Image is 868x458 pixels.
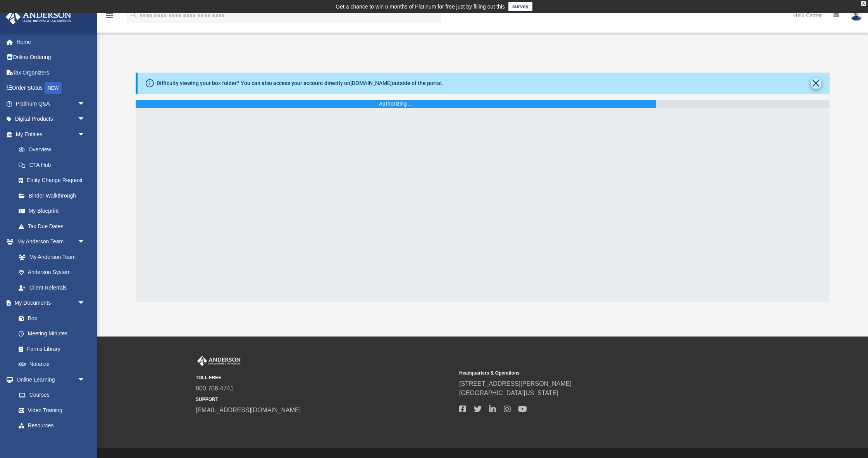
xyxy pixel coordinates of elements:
[851,10,862,21] img: User Pic
[11,203,93,219] a: My Blueprint
[5,111,97,127] a: Digital Productsarrow_drop_down
[11,357,93,372] a: Notarize
[5,234,93,250] a: My Anderson Teamarrow_drop_down
[861,1,866,6] div: close
[3,9,74,24] img: Anderson Advisors Platinum Portal
[459,380,572,387] a: [STREET_ADDRESS][PERSON_NAME]
[811,78,821,89] button: Close
[379,100,413,108] div: Authorizing ...
[196,385,234,392] a: 800.706.4741
[11,173,97,188] a: Entity Change Request
[5,372,93,387] a: Online Learningarrow_drop_down
[5,50,97,65] a: Online Ordering
[5,80,97,96] a: Order StatusNEW
[11,219,97,234] a: Tax Due Dates
[5,127,97,142] a: My Entitiesarrow_drop_down
[11,311,89,326] a: Box
[11,142,97,158] a: Overview
[196,374,454,381] small: TOLL FREE
[77,234,93,250] span: arrow_drop_down
[196,407,301,413] a: [EMAIL_ADDRESS][DOMAIN_NAME]
[105,15,114,20] a: menu
[5,295,93,311] a: My Documentsarrow_drop_down
[11,157,97,173] a: CTA Hub
[157,79,443,87] div: Difficulty viewing your box folder? You can also access your account directly on outside of the p...
[11,249,89,265] a: My Anderson Team
[459,390,558,396] a: [GEOGRAPHIC_DATA][US_STATE]
[11,387,93,403] a: Courses
[77,295,93,311] span: arrow_drop_down
[77,111,93,127] span: arrow_drop_down
[11,188,97,203] a: Binder Walkthrough
[11,326,93,342] a: Meeting Minutes
[5,34,97,50] a: Home
[5,96,97,111] a: Platinum Q&Aarrow_drop_down
[459,370,717,376] small: Headquarters & Operations
[5,65,97,80] a: Tax Organizers
[11,280,93,295] a: Client Referrals
[129,10,138,19] i: search
[196,396,454,403] small: SUPPORT
[350,80,392,86] a: [DOMAIN_NAME]
[45,82,62,94] div: NEW
[105,11,114,20] i: menu
[11,341,89,357] a: Forms Library
[11,265,93,280] a: Anderson System
[77,372,93,388] span: arrow_drop_down
[508,2,532,11] a: survey
[77,127,93,142] span: arrow_drop_down
[11,418,93,434] a: Resources
[11,402,89,418] a: Video Training
[336,2,505,11] div: Get a chance to win 6 months of Platinum for free just by filling out this
[196,356,242,366] img: Anderson Advisors Platinum Portal
[77,96,93,112] span: arrow_drop_down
